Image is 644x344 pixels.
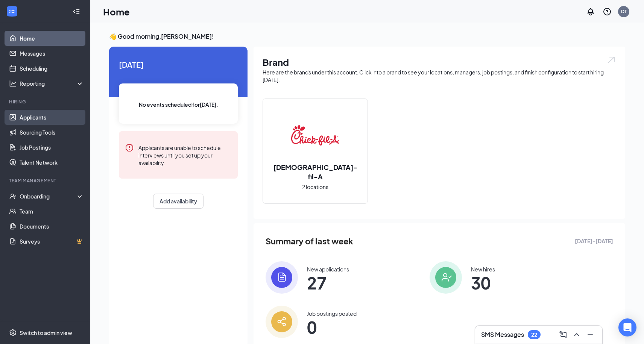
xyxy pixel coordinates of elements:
a: Documents [20,219,84,234]
div: Reporting [20,80,84,87]
span: Summary of last week [266,235,353,248]
img: open.6027fd2a22e1237b5b06.svg [606,56,616,64]
a: Messages [20,46,84,61]
div: Onboarding [20,192,77,200]
svg: Notifications [586,7,595,16]
span: 27 [307,276,349,289]
div: Here are the brands under this account. Click into a brand to see your locations, managers, job p... [263,68,616,83]
img: Chick-fil-A [291,111,339,159]
h1: Brand [263,56,616,68]
svg: QuestionInfo [603,7,612,16]
svg: ChevronUp [572,330,581,339]
img: icon [266,306,298,338]
div: Open Intercom Messenger [618,318,636,336]
span: 0 [307,320,357,334]
span: No events scheduled for [DATE] . [139,100,218,109]
div: DT [621,8,627,15]
img: icon [266,261,298,294]
svg: Error [125,143,134,152]
h3: 👋 Good morning, [PERSON_NAME] ! [109,32,625,41]
a: Talent Network [20,155,84,170]
div: New applications [307,265,349,273]
div: Team Management [9,177,82,184]
button: ComposeMessage [557,329,569,341]
svg: Analysis [9,80,17,87]
div: Applicants are unable to schedule interviews until you set up your availability. [138,143,232,167]
span: [DATE] - [DATE] [575,237,613,245]
img: icon [430,261,462,294]
svg: Collapse [73,8,80,15]
div: Job postings posted [307,310,357,317]
svg: Minimize [586,330,595,339]
div: 22 [531,332,537,338]
svg: Settings [9,329,17,336]
h3: SMS Messages [481,330,524,339]
div: New hires [471,265,495,273]
a: Team [20,204,84,219]
a: Applicants [20,110,84,125]
button: Minimize [584,329,596,341]
div: Hiring [9,99,82,105]
a: SurveysCrown [20,234,84,249]
h1: Home [103,5,130,18]
h2: [DEMOGRAPHIC_DATA]-fil-A [263,162,368,181]
button: Add availability [153,194,204,209]
button: ChevronUp [571,329,583,341]
span: 2 locations [302,183,328,191]
a: Job Postings [20,140,84,155]
span: [DATE] [119,59,238,70]
div: Switch to admin view [20,329,72,336]
span: 30 [471,276,495,289]
svg: ComposeMessage [559,330,568,339]
svg: WorkstreamLogo [8,8,16,15]
a: Scheduling [20,61,84,76]
a: Sourcing Tools [20,125,84,140]
a: Home [20,31,84,46]
svg: UserCheck [9,192,17,200]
